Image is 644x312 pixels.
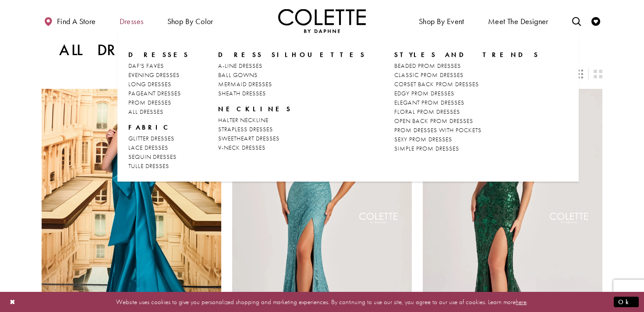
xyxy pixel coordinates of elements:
[36,64,608,84] div: Layout Controls
[417,9,467,33] span: Shop By Event
[218,105,292,113] span: NECKLINES
[394,117,473,125] span: OPEN BACK PROM DRESSES
[218,80,366,89] a: MERMAID DRESSES
[278,9,366,33] img: Colette by Daphne
[218,116,269,124] span: HALTER NECKLINE
[394,89,454,97] span: EDGY PROM DRESSES
[218,116,366,125] a: HALTER NECKLINE
[394,80,539,89] a: CORSET BACK PROM DRESSES
[394,61,539,70] a: BEADED PROM DRESSES
[218,125,366,134] a: STRAPLESS DRESSES
[63,296,581,308] p: Website uses cookies to give you personalized shopping and marketing experiences. By continuing t...
[394,107,539,116] a: FLORAL PROM DRESSES
[394,116,539,126] a: OPEN BACK PROM DRESSES
[574,70,583,78] span: Switch layout to 3 columns
[218,134,366,143] a: SWEETHEART DRESSES
[394,108,460,116] span: FLORAL PROM DRESSES
[128,123,190,132] span: FABRIC
[614,296,639,307] button: Submit Dialog
[486,9,551,33] a: Meet the designer
[128,62,164,70] span: DAF'S FAVES
[589,9,602,33] a: Check Wishlist
[594,70,602,78] span: Switch layout to 2 columns
[128,153,177,161] span: SEQUIN DRESSES
[128,152,190,161] a: SEQUIN DRESSES
[394,126,539,135] a: PROM DRESSES WITH POCKETS
[120,17,144,26] span: Dresses
[42,9,98,33] a: Find a store
[218,61,366,70] a: A-LINE DRESSES
[394,98,539,107] a: ELEGANT PROM DRESSES
[128,134,174,142] span: GLITTER DRESSES
[128,134,190,143] a: GLITTER DRESSES
[419,17,464,26] span: Shop By Event
[394,70,539,80] a: CLASSIC PROM DRESSES
[128,108,163,116] span: ALL DRESSES
[218,71,258,79] span: BALL GOWNS
[128,162,169,170] span: TULLE DRESSES
[488,17,548,26] span: Meet the designer
[218,80,272,88] span: MERMAID DRESSES
[128,61,190,70] a: DAF'S FAVES
[128,80,171,88] span: LONG DRESSES
[394,50,539,59] span: STYLES AND TRENDS
[165,9,216,33] span: Shop by color
[394,144,459,152] span: SIMPLE PROM DRESSES
[218,105,366,113] span: NECKLINES
[570,9,583,33] a: Toggle search
[394,135,452,143] span: SEXY PROM DRESSES
[218,70,366,80] a: BALL GOWNS
[128,143,190,152] a: LACE DRESSES
[218,62,262,70] span: A-LINE DRESSES
[117,9,146,33] span: Dresses
[128,144,168,151] span: LACE DRESSES
[128,123,172,132] span: FABRIC
[218,134,280,142] span: SWEETHEART DRESSES
[278,9,366,33] a: Visit Home Page
[128,70,190,80] a: EVENING DRESSES
[128,50,190,59] span: Dresses
[394,144,539,153] a: SIMPLE PROM DRESSES
[128,107,190,116] a: ALL DRESSES
[394,80,479,88] span: CORSET BACK PROM DRESSES
[218,50,366,59] span: DRESS SILHOUETTES
[128,98,171,106] span: PROM DRESSES
[394,98,464,106] span: ELEGANT PROM DRESSES
[128,89,181,97] span: PAGEANT DRESSES
[128,80,190,89] a: LONG DRESSES
[59,42,178,59] h1: All Dresses
[218,89,266,97] span: SHEATH DRESSES
[394,135,539,144] a: SEXY PROM DRESSES
[128,98,190,107] a: PROM DRESSES
[394,126,481,134] span: PROM DRESSES WITH POCKETS
[5,294,20,309] button: Close Dialog
[218,89,366,98] a: SHEATH DRESSES
[218,125,273,133] span: STRAPLESS DRESSES
[128,161,190,171] a: TULLE DRESSES
[394,62,461,70] span: BEADED PROM DRESSES
[218,143,366,152] a: V-NECK DRESSES
[57,17,96,26] span: Find a store
[167,17,213,26] span: Shop by color
[128,71,180,79] span: EVENING DRESSES
[128,89,190,98] a: PAGEANT DRESSES
[516,297,527,306] a: here
[394,89,539,98] a: EDGY PROM DRESSES
[394,71,464,79] span: CLASSIC PROM DRESSES
[218,144,265,151] span: V-NECK DRESSES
